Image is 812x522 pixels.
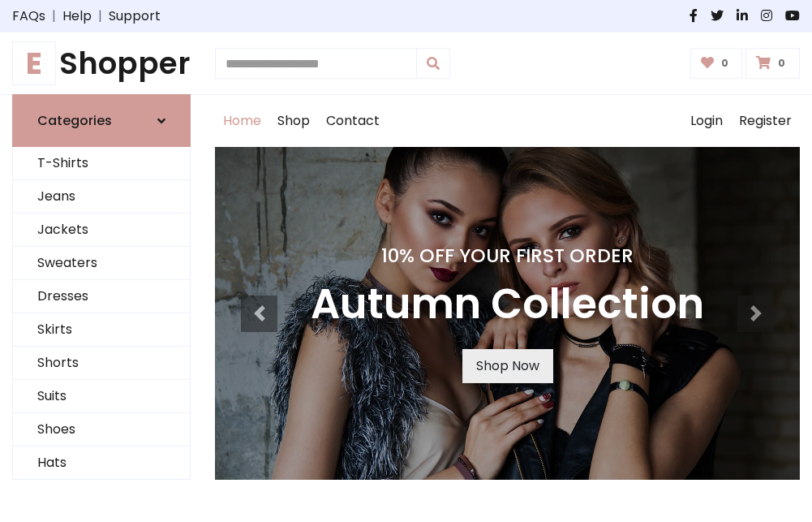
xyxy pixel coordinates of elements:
a: Register [731,95,800,147]
a: Help [62,6,92,26]
a: Support [109,6,161,26]
a: Shop Now [462,349,553,383]
a: 0 [690,48,743,79]
span: E [12,41,56,85]
span: 0 [774,56,789,71]
span: 0 [717,56,733,71]
h1: Shopper [12,45,191,81]
h6: Categories [37,113,112,128]
a: Suits [13,380,190,413]
a: Shop [269,95,318,147]
a: Contact [318,95,388,147]
a: Home [215,95,269,147]
a: Jeans [13,180,190,214]
span: | [92,6,109,26]
a: Login [682,95,731,147]
a: Categories [12,94,191,147]
a: 0 [745,48,800,79]
a: Skirts [13,313,190,347]
a: Dresses [13,280,190,313]
a: Sweaters [13,247,190,280]
a: Hats [13,447,190,480]
h4: 10% Off Your First Order [311,244,704,267]
a: Jackets [13,214,190,247]
a: Shoes [13,413,190,447]
h3: Autumn Collection [311,280,704,330]
span: | [45,6,62,26]
a: FAQs [12,6,45,26]
a: EShopper [12,45,191,81]
a: T-Shirts [13,147,190,180]
a: Shorts [13,347,190,380]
